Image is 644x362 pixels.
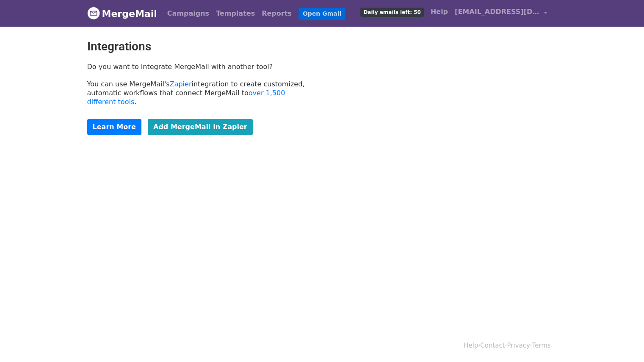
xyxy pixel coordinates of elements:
[455,7,539,17] span: [EMAIL_ADDRESS][DOMAIN_NAME]
[87,89,285,106] a: over 1,500 different tools
[258,5,295,22] a: Reports
[87,5,157,22] a: MergeMail
[357,3,427,20] a: Daily emails left: 50
[299,8,345,20] a: Open Gmail
[360,8,423,17] span: Daily emails left: 50
[87,119,141,135] a: Learn More
[507,342,530,349] a: Privacy
[164,5,213,22] a: Campaigns
[213,5,258,22] a: Templates
[480,342,505,349] a: Contact
[532,342,550,349] a: Terms
[451,3,550,23] a: [EMAIL_ADDRESS][DOMAIN_NAME]
[148,119,253,135] a: Add MergeMail in Zapier
[602,321,644,362] iframe: Chat Widget
[87,80,316,106] p: You can use MergeMail's integration to create customized, automatic workflows that connect MergeM...
[427,3,451,20] a: Help
[87,62,316,71] p: Do you want to integrate MergeMail with another tool?
[170,80,192,88] a: Zapier
[87,7,100,19] img: MergeMail logo
[87,39,316,54] h2: Integrations
[464,342,478,349] a: Help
